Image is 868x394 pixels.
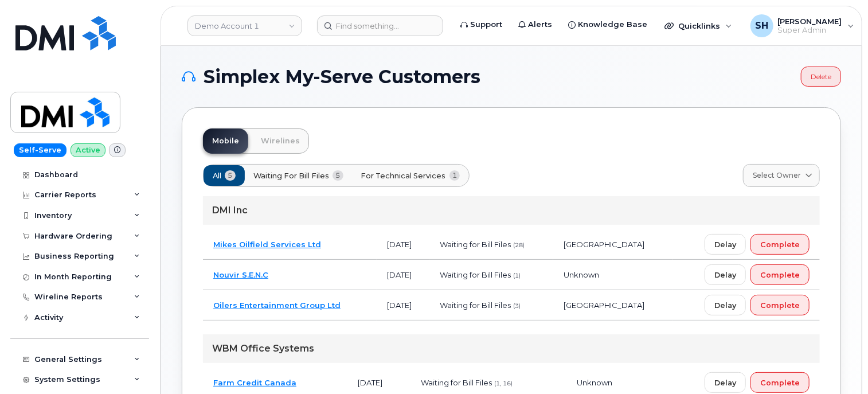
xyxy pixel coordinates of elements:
[743,164,820,187] a: Select Owner
[564,240,644,249] span: [GEOGRAPHIC_DATA]
[513,302,521,310] span: (3)
[714,270,736,280] span: Delay
[333,170,343,181] span: 5
[750,372,810,393] button: Complete
[213,270,268,279] a: Nouvir S.E.N.C
[421,378,492,387] span: Waiting for Bill Files
[253,170,329,181] span: Waiting for Bill Files
[440,270,511,279] span: Waiting for Bill Files
[377,229,430,260] td: [DATE]
[750,234,810,255] button: Complete
[513,241,525,249] span: (28)
[440,301,511,310] span: Waiting for Bill Files
[705,264,746,285] button: Delay
[801,67,841,87] a: Delete
[203,196,820,225] div: DMI Inc
[449,170,460,181] span: 1
[203,128,248,154] a: Mobile
[705,295,746,315] button: Delay
[760,300,800,311] span: Complete
[760,239,800,250] span: Complete
[564,301,644,310] span: [GEOGRAPHIC_DATA]
[252,128,309,154] a: Wirelines
[714,377,736,388] span: Delay
[494,380,513,387] span: (1, 16)
[753,170,801,181] span: Select Owner
[705,372,746,393] button: Delay
[705,234,746,255] button: Delay
[714,300,736,311] span: Delay
[750,264,810,285] button: Complete
[714,239,736,250] span: Delay
[377,290,430,321] td: [DATE]
[204,68,480,85] span: Simplex My-Serve Customers
[213,378,296,387] a: Farm Credit Canada
[377,260,430,290] td: [DATE]
[203,334,820,363] div: WBM Office Systems
[213,240,321,249] a: Mikes Oilfield Services Ltd
[513,272,521,279] span: (1)
[760,377,800,388] span: Complete
[760,270,800,280] span: Complete
[564,270,599,279] span: Unknown
[577,378,613,387] span: Unknown
[213,301,341,310] a: Oilers Entertainment Group Ltd
[361,170,446,181] span: For Technical Services
[440,240,511,249] span: Waiting for Bill Files
[750,295,810,315] button: Complete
